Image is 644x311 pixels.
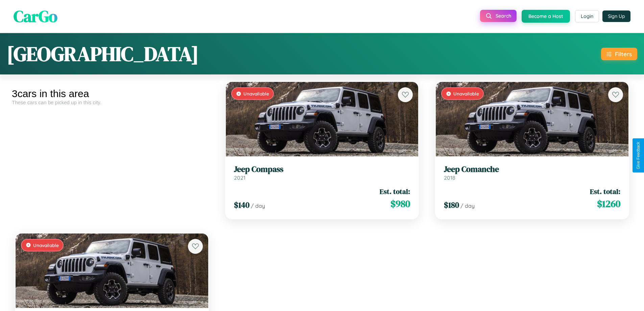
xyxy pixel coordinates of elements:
h3: Jeep Compass [234,164,410,174]
button: Sign Up [602,10,630,22]
span: / day [460,202,475,209]
span: $ 140 [234,199,249,210]
span: Unavailable [453,91,479,96]
a: Jeep Comanche2018 [444,164,620,181]
span: CarGo [14,5,57,27]
button: Become a Host [522,10,570,23]
span: Unavailable [33,242,59,248]
span: 2021 [234,174,245,181]
div: 3 cars in this area [12,88,212,99]
span: $ 1260 [597,197,620,210]
button: Login [575,10,599,22]
h3: Jeep Comanche [444,164,620,174]
span: 2018 [444,174,455,181]
button: Filters [601,48,637,60]
span: Search [496,13,511,19]
div: These cars can be picked up in this city. [12,99,212,105]
span: / day [251,202,265,209]
div: Give Feedback [636,142,641,169]
span: $ 180 [444,199,459,210]
span: Est. total: [380,186,410,196]
div: Filters [615,50,632,58]
h1: [GEOGRAPHIC_DATA] [7,40,199,68]
span: Unavailable [243,91,269,96]
span: Est. total: [590,186,620,196]
a: Jeep Compass2021 [234,164,410,181]
button: Search [480,10,517,22]
span: $ 980 [390,197,410,210]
